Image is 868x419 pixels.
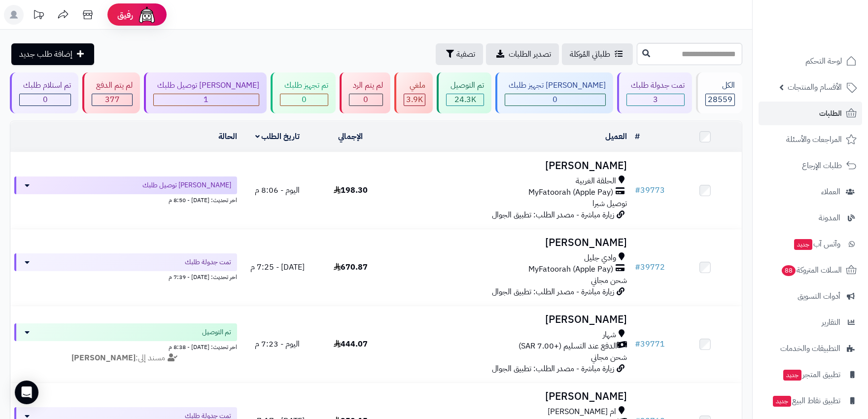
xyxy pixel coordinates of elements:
[492,363,614,375] span: زيارة مباشرة - مصدر الطلب: تطبيق الجوال
[14,194,237,205] div: اخر تحديث: [DATE] - 8:50 م
[635,338,665,350] a: #39771
[92,80,132,91] div: لم يتم الدفع
[15,381,38,404] div: Open Intercom Messenger
[404,80,425,91] div: ملغي
[576,175,616,187] span: الحلقة الغربية
[781,263,842,277] span: السلات المتروكة
[334,261,368,273] span: 670.87
[794,239,812,250] span: جديد
[519,341,617,352] span: الدفع عند التسليم (+7.00 SAR)
[154,94,259,105] div: 1
[19,80,71,91] div: تم استلام طلبك
[8,72,80,113] a: تم استلام طلبك 0
[391,160,626,172] h3: [PERSON_NAME]
[705,80,735,91] div: الكل
[436,43,483,65] button: تصفية
[486,43,559,65] a: تصدير الطلبات
[822,315,840,329] span: التقارير
[280,94,327,105] div: 0
[528,187,613,198] span: MyFatoorah (Apple Pay)
[338,131,363,142] a: الإجمالي
[793,237,840,251] span: وآتس آب
[759,363,862,386] a: تطبيق المتجرجديد
[759,180,862,204] a: العملاء
[349,94,382,105] div: 0
[14,341,237,351] div: اخر تحديث: [DATE] - 8:38 م
[759,232,862,256] a: وآتس آبجديد
[492,286,614,298] span: زيارة مباشرة - مصدر الطلب: تطبيق الجوال
[391,237,626,248] h3: [PERSON_NAME]
[786,133,842,146] span: المراجعات والأسئلة
[446,80,484,91] div: تم التوصيل
[635,338,640,350] span: #
[635,261,640,273] span: #
[635,131,640,142] a: #
[269,72,337,113] a: تم تجهيز طلبك 0
[255,184,300,196] span: اليوم - 8:06 م
[505,80,606,91] div: [PERSON_NAME] تجهيز طلبك
[406,94,423,105] span: 3.9K
[615,72,694,113] a: تمت جدولة طلبك 3
[142,72,269,113] a: [PERSON_NAME] توصيل طلبك 1
[302,94,307,105] span: 0
[509,48,551,60] span: تصدير الطلبات
[492,209,614,221] span: زيارة مباشرة - مصدر الطلب: تطبيق الجوال
[773,396,791,407] span: جديد
[759,337,862,360] a: التطبيقات والخدمات
[43,94,48,105] span: 0
[635,184,640,196] span: #
[605,131,627,142] a: العميل
[391,391,626,402] h3: [PERSON_NAME]
[782,265,796,276] span: 88
[528,264,613,275] span: MyFatoorah (Apple Pay)
[505,94,605,105] div: 0
[772,394,840,408] span: تطبيق نقاط البيع
[80,72,141,113] a: لم يتم الدفع 377
[759,102,862,125] a: الطلبات
[592,198,627,209] span: توصيل شبرا
[142,180,231,190] span: [PERSON_NAME] توصيل طلبك
[798,289,840,303] span: أدوات التسويق
[7,352,244,364] div: مسند إلى:
[802,159,842,173] span: طلبات الإرجاع
[349,80,383,91] div: لم يتم الرد
[392,72,435,113] a: ملغي 3.9K
[204,94,208,105] span: 1
[548,406,616,418] span: ام [PERSON_NAME]
[759,389,862,413] a: تطبيق نقاط البيعجديد
[255,131,300,142] a: تاريخ الطلب
[562,43,633,65] a: طلباتي المُوكلة
[759,154,862,177] a: طلبات الإرجاع
[447,94,483,105] div: 24297
[117,9,133,21] span: رفيق
[280,80,328,91] div: تم تجهيز طلبك
[694,72,744,113] a: الكل28559
[185,257,231,267] span: تمت جدولة طلبك
[105,94,120,105] span: 377
[591,351,627,363] span: شحن مجاني
[783,370,801,381] span: جديد
[626,80,684,91] div: تمت جدولة طلبك
[153,80,259,91] div: [PERSON_NAME] توصيل طلبك
[627,94,684,105] div: 3
[759,49,862,73] a: لوحة التحكم
[202,327,231,337] span: تم التوصيل
[653,94,658,105] span: 3
[363,94,368,105] span: 0
[338,72,392,113] a: لم يتم الرد 0
[26,5,51,27] a: تحديثات المنصة
[11,43,94,65] a: إضافة طلب جديد
[334,338,368,350] span: 444.07
[759,258,862,282] a: السلات المتروكة88
[553,94,557,105] span: 0
[821,185,840,199] span: العملاء
[788,80,842,94] span: الأقسام والمنتجات
[635,261,665,273] a: #39772
[780,342,840,355] span: التطبيقات والخدمات
[759,206,862,230] a: المدونة
[137,5,157,25] img: ai-face.png
[801,26,859,47] img: logo-2.png
[635,184,665,196] a: #39773
[92,94,132,105] div: 377
[255,338,300,350] span: اليوم - 7:23 م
